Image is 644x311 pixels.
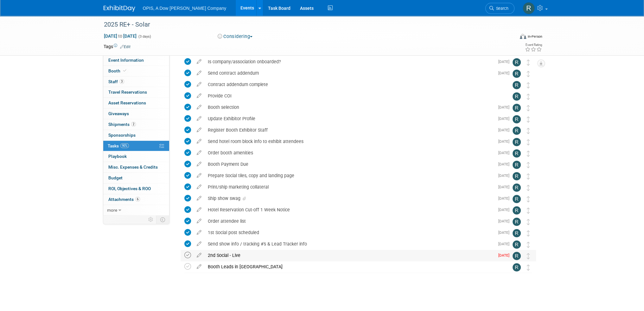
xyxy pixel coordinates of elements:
[205,102,494,113] div: Booth selection
[194,139,205,144] a: edit
[131,122,136,127] span: 2
[513,92,521,101] img: Renee Ortner
[156,215,169,224] td: Toggle Event Tabs
[513,229,521,237] img: Renee Ortner
[498,105,513,109] span: [DATE]
[194,230,205,235] a: edit
[513,115,521,123] img: Renee Ortner
[527,230,530,236] i: Move task
[498,196,513,201] span: [DATE]
[194,252,205,258] a: edit
[103,205,169,215] a: more
[104,33,137,39] span: [DATE] [DATE]
[103,173,169,183] a: Budget
[194,264,205,270] a: edit
[527,162,530,168] i: Move task
[498,151,513,155] span: [DATE]
[498,253,513,258] span: [DATE]
[513,104,521,112] img: Renee Ortner
[527,242,530,248] i: Move task
[117,34,123,39] span: to
[205,261,500,272] div: Booth Leads in [GEOGRAPHIC_DATA]
[194,104,205,110] a: edit
[205,182,494,192] div: Print/ship marketing collateral
[527,173,530,179] i: Move task
[108,186,151,191] span: ROI, Objectives & ROO
[194,218,205,224] a: edit
[215,33,255,40] button: Considering
[205,56,494,67] div: Is company/association onboarded?
[205,147,494,158] div: Order booth amenities
[103,109,169,119] a: Giveaways
[102,19,505,30] div: 2025 RE+ - Solar
[205,90,500,101] div: Provide COI
[498,173,513,178] span: [DATE]
[194,70,205,76] a: edit
[108,175,123,180] span: Budget
[103,119,169,130] a: Shipments2
[527,94,530,100] i: Move task
[194,184,205,190] a: edit
[103,77,169,87] a: Staff3
[485,3,514,14] a: Search
[194,127,205,133] a: edit
[108,58,144,63] span: Event Information
[103,151,169,162] a: Playbook
[103,87,169,97] a: Travel Reservations
[120,45,131,49] a: Edit
[104,5,135,12] img: ExhibitDay
[205,125,494,135] div: Register Booth Exhibitor Staff
[103,130,169,140] a: Sponsorships
[527,34,542,39] div: In-Person
[108,90,147,95] span: Travel Reservations
[108,100,146,105] span: Asset Reservations
[205,193,494,204] div: Ship show swag
[527,253,530,259] i: Move task
[108,154,127,159] span: Playbook
[513,240,521,249] img: Renee Ortner
[498,116,513,121] span: [DATE]
[498,208,513,212] span: [DATE]
[194,59,205,65] a: edit
[107,208,117,213] span: more
[145,215,156,224] td: Personalize Event Tab Strip
[205,170,494,181] div: Prepare Social tiles, copy and landing page
[513,58,521,66] img: Renee Ortner
[205,239,494,249] div: Send show info / tracking #'s & Lead Tracker info
[527,105,530,111] i: Move task
[498,128,513,132] span: [DATE]
[527,208,530,214] i: Move task
[527,185,530,191] i: Move task
[513,138,521,146] img: Renee Ortner
[103,194,169,205] a: Attachments6
[498,185,513,189] span: [DATE]
[513,263,521,271] img: Renee Ortner
[103,141,169,151] a: Tasks90%
[513,206,521,215] img: Renee Ortner
[477,33,542,42] div: Event Format
[123,69,126,72] i: Booth reservation complete
[513,172,521,180] img: Renee Ortner
[135,197,140,202] span: 6
[527,219,530,225] i: Move task
[513,252,521,260] img: Renee Ortner
[194,241,205,247] a: edit
[527,139,530,145] i: Move task
[523,2,535,14] img: Renee Ortner
[527,151,530,157] i: Move task
[205,136,494,147] div: Send hotel room block info to exhibit attendees
[520,34,526,39] img: Format-Inperson.png
[143,6,226,11] span: OPIS, A Dow [PERSON_NAME] Company
[527,128,530,134] i: Move task
[103,98,169,108] a: Asset Reservations
[205,204,494,215] div: Hotel Reservation Cut-off 1 Week Notice
[498,162,513,166] span: [DATE]
[513,127,521,135] img: Renee Ortner
[108,79,124,84] span: Staff
[527,71,530,77] i: Move task
[108,143,129,148] span: Tasks
[103,162,169,172] a: Misc. Expenses & Credits
[138,34,151,39] span: (3 days)
[108,122,136,127] span: Shipments
[103,55,169,65] a: Event Information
